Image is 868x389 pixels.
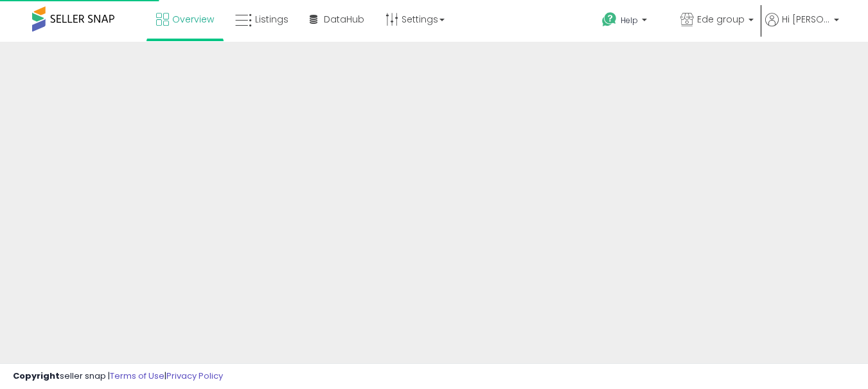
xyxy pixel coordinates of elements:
span: DataHub [324,13,364,26]
a: Privacy Policy [166,370,223,382]
a: Terms of Use [110,370,164,382]
div: seller snap | | [13,370,223,383]
a: Help [592,2,669,42]
strong: Copyright [13,370,60,382]
span: Listings [255,13,288,26]
i: Get Help [601,12,617,28]
span: Help [621,15,638,26]
a: Hi [PERSON_NAME] [765,13,839,42]
span: Hi [PERSON_NAME] [782,13,830,26]
span: Ede group [697,13,745,26]
span: Overview [172,13,214,26]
